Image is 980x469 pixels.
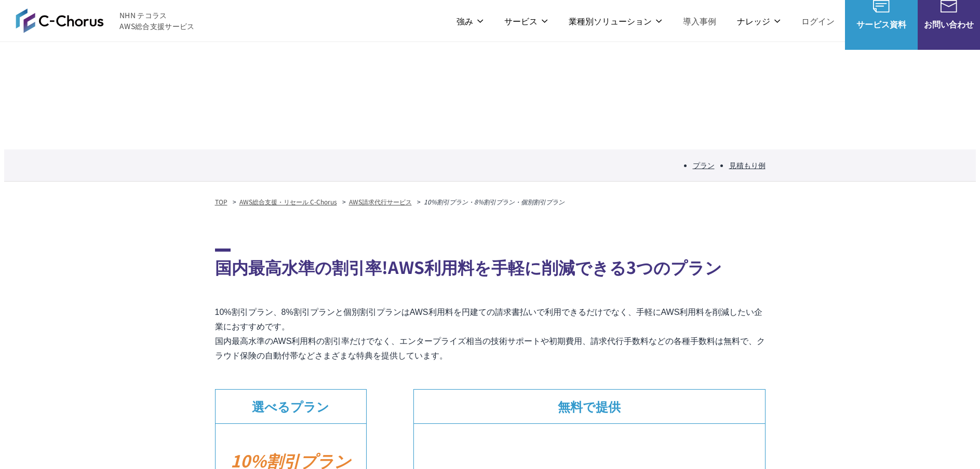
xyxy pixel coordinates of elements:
a: ログイン [801,15,835,27]
h2: 国内最高水準の割引率!AWS利用料を手軽に削減できる3つのプラン [215,249,766,279]
p: 10%割引プラン、8%割引プランと個別割引プランはAWS利用料を円建ての請求書払いで利用できるだけでなく、手軽にAWS利用料を削減したい企業におすすめです。 国内最高水準のAWS利用料の割引率だ... [215,305,766,363]
p: 業種別ソリューション [569,15,662,27]
span: サービス資料 [845,18,918,31]
span: 10%割引プラン・8%割引プラン ・個別割引プラン [276,98,704,125]
a: 見積もり例 [729,160,766,170]
img: AWS総合支援サービス C-Chorus [16,8,104,33]
a: プラン [693,160,715,170]
p: 強み [457,15,484,27]
a: AWS総合支援サービス C-Chorus NHN テコラスAWS総合支援サービス [16,8,195,33]
p: ナレッジ [737,15,781,27]
em: 10%割引プラン・8%割引プラン・個別割引プラン [424,197,565,206]
dt: 無料で提供 [414,390,765,423]
a: TOP [215,197,227,206]
a: AWS総合支援・リセール C-Chorus [239,197,337,206]
dt: 選べるプラン [216,390,366,423]
a: 導入事例 [683,15,716,27]
span: AWS請求代行サービス [276,71,704,98]
p: サービス [504,15,548,27]
span: お問い合わせ [918,18,980,31]
span: NHN テコラス AWS総合支援サービス [119,10,195,32]
a: AWS請求代行サービス [349,197,412,206]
